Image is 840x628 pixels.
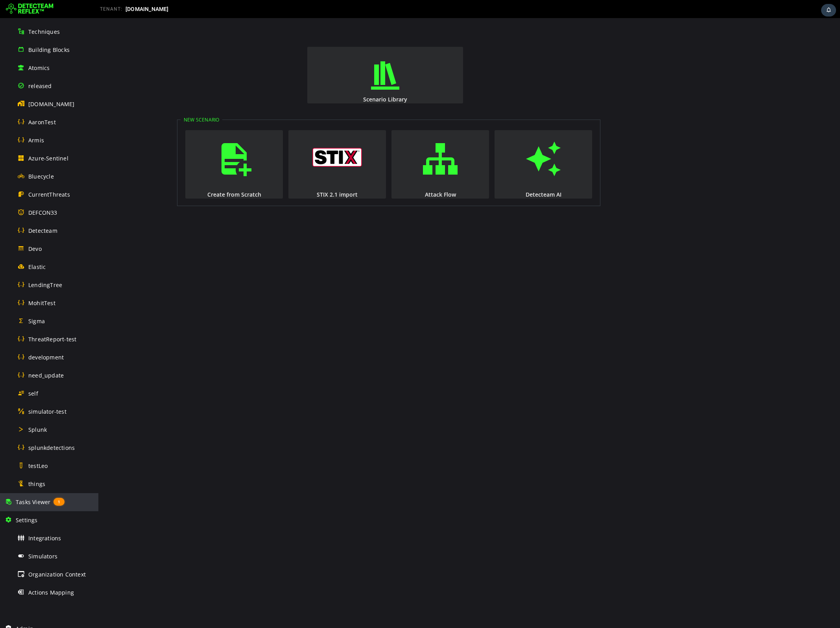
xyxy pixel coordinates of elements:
span: DEFCON33 [28,209,57,216]
span: released [28,82,52,90]
div: Attack Flow [292,173,391,180]
span: testLeo [28,462,48,470]
span: simulator-test [28,408,66,415]
span: Settings [16,516,38,524]
img: Detecteam logo [6,3,54,15]
span: things [28,480,45,488]
span: need_update [28,372,64,379]
div: Task Notifications [821,4,836,17]
span: Detecteam [28,227,57,234]
button: Detecteam AI [396,112,494,180]
span: Actions Mapping [28,589,74,596]
span: ThreatReport-test [28,335,76,343]
span: TENANT: [100,6,122,12]
span: Splunk [28,426,47,433]
div: Scenario Library [208,77,366,85]
span: Elastic [28,263,46,271]
span: development [28,354,64,361]
div: STIX 2.1 import [189,173,288,180]
span: Integrations [28,534,61,542]
span: CurrentThreats [28,191,70,198]
span: Armis [28,136,44,144]
span: Bluecycle [28,173,54,180]
span: 1 [54,498,65,506]
button: Create from Scratch [87,112,185,180]
span: Devo [28,245,42,252]
div: Detecteam AI [395,173,495,180]
span: [DOMAIN_NAME] [28,100,75,108]
span: MohitTest [28,299,55,307]
span: AaronTest [28,118,56,126]
span: self [28,390,38,397]
span: Azure-Sentinel [28,155,68,162]
span: Organization Context [28,571,86,578]
div: Create from Scratch [86,173,185,180]
span: Techniques [28,28,60,35]
legend: New Scenario [82,98,124,105]
img: logo_stix.svg [214,130,264,149]
span: [DOMAIN_NAME] [126,6,169,12]
button: Attack Flow [293,112,391,180]
span: Sigma [28,317,45,325]
button: Scenario Library [209,29,365,85]
span: Simulators [28,552,57,560]
span: Tasks Viewer [16,498,50,506]
span: Building Blocks [28,46,70,53]
span: Atomics [28,64,50,72]
span: splunkdetections [28,444,75,451]
span: LendingTree [28,281,62,289]
button: STIX 2.1 import [190,112,288,180]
